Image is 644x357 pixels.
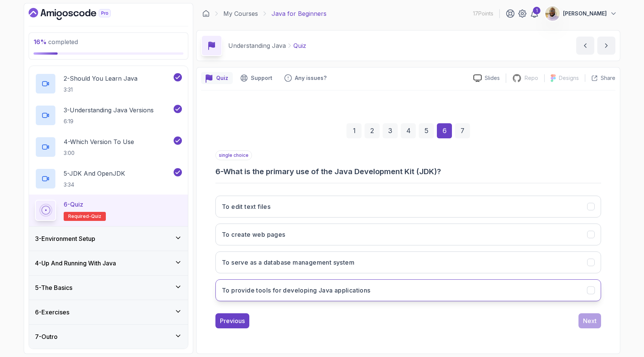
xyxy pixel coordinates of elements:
[215,196,601,218] button: To edit text files
[64,74,137,83] p: 2 - Should You Learn Java
[437,123,452,138] div: 6
[545,6,617,21] button: user profile image[PERSON_NAME]
[545,6,560,21] img: user profile image
[215,313,249,328] button: Previous
[223,9,258,18] a: My Courses
[576,37,594,55] button: previous content
[202,10,210,17] a: Dashboard
[35,105,182,126] button: 3-Understanding Java Versions6:19
[64,200,83,209] p: 6 - Quiz
[35,332,58,341] h3: 7 - Outro
[585,74,615,82] button: Share
[222,258,354,267] h3: To serve as a database management system
[222,202,270,211] h3: To edit text files
[201,72,233,84] button: quiz button
[216,74,228,82] p: Quiz
[530,9,539,18] a: 1
[215,166,601,177] h3: 6 - What is the primary use of the Java Development Kit (JDK)?
[563,10,607,17] p: [PERSON_NAME]
[29,251,188,275] button: 4-Up And Running With Java
[64,106,154,115] p: 3 - Understanding Java Versions
[222,286,371,295] h3: To provide tools for developing Java applications
[222,230,285,239] h3: To create web pages
[383,123,398,138] div: 3
[64,137,134,146] p: 4 - Which Version To Use
[251,74,272,82] p: Support
[346,123,362,138] div: 1
[35,234,95,243] h3: 3 - Environment Setup
[215,251,601,273] button: To serve as a database management system
[525,74,538,82] p: Repo
[35,283,72,292] h3: 5 - The Basics
[583,316,597,325] div: Next
[29,276,188,300] button: 5-The Basics
[236,72,277,84] button: Support button
[533,7,540,14] div: 1
[34,38,78,46] span: completed
[34,38,47,46] span: 16 %
[601,74,615,82] p: Share
[29,227,188,251] button: 3-Environment Setup
[29,300,188,324] button: 6-Exercises
[419,123,434,138] div: 5
[29,8,128,20] a: Dashboard
[473,10,493,17] p: 17 Points
[64,86,137,93] p: 3:31
[29,325,188,349] button: 7-Outro
[35,168,182,189] button: 5-JDK And OpenJDK3:34
[272,9,327,18] p: Java for Beginners
[64,169,125,178] p: 5 - JDK And OpenJDK
[35,200,182,221] button: 6-QuizRequired-quiz
[64,149,134,157] p: 3:00
[220,316,245,325] div: Previous
[35,308,69,317] h3: 6 - Exercises
[35,136,182,158] button: 4-Which Version To Use3:00
[455,123,470,138] div: 7
[64,181,125,188] p: 3:34
[280,72,331,84] button: Feedback button
[68,213,91,219] span: Required-
[215,279,601,301] button: To provide tools for developing Java applications
[401,123,416,138] div: 4
[215,150,252,160] p: single choice
[365,123,380,138] div: 2
[597,37,615,55] button: next content
[64,118,154,125] p: 6:19
[578,313,601,328] button: Next
[467,74,506,82] a: Slides
[559,74,579,82] p: Designs
[35,73,182,94] button: 2-Should You Learn Java3:31
[228,41,286,50] p: Understanding Java
[35,259,116,268] h3: 4 - Up And Running With Java
[485,74,500,82] p: Slides
[295,74,327,82] p: Any issues?
[215,224,601,245] button: To create web pages
[91,213,101,219] span: quiz
[293,41,306,50] p: Quiz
